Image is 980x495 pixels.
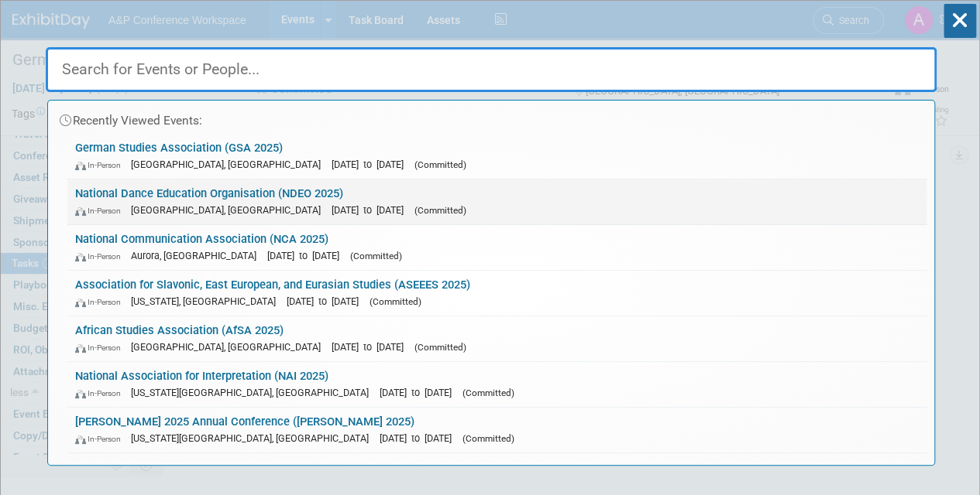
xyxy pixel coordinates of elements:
a: Association for Slavonic, East European, and Eurasian Studies (ASEEES 2025) In-Person [US_STATE],... [67,271,927,316]
a: National Association for Interpretation (NAI 2025) In-Person [US_STATE][GEOGRAPHIC_DATA], [GEOGRA... [67,362,927,407]
span: [GEOGRAPHIC_DATA], [GEOGRAPHIC_DATA] [131,159,328,170]
span: (Committed) [414,342,466,353]
span: Aurora, [GEOGRAPHIC_DATA] [131,250,264,261]
span: [DATE] to [DATE] [332,204,411,216]
span: (Committed) [350,251,402,261]
span: In-Person [75,343,128,353]
a: African Studies Association (AfSA 2025) In-Person [GEOGRAPHIC_DATA], [GEOGRAPHIC_DATA] [DATE] to ... [67,316,927,361]
span: [DATE] to [DATE] [267,250,347,261]
span: [GEOGRAPHIC_DATA], [GEOGRAPHIC_DATA] [131,341,328,353]
a: [PERSON_NAME] 2025 Annual Conference ([PERSON_NAME] 2025) In-Person [US_STATE][GEOGRAPHIC_DATA], ... [67,408,927,452]
span: (Committed) [462,387,514,398]
span: [DATE] to [DATE] [332,159,411,170]
span: In-Person [75,251,128,261]
span: In-Person [75,434,128,444]
a: National Communication Association (NCA 2025) In-Person Aurora, [GEOGRAPHIC_DATA] [DATE] to [DATE... [67,225,927,270]
div: Recently Viewed Events: [56,101,927,134]
span: [US_STATE], [GEOGRAPHIC_DATA] [131,295,284,307]
span: In-Person [75,160,128,170]
span: [GEOGRAPHIC_DATA], [GEOGRAPHIC_DATA] [131,204,328,216]
span: In-Person [75,206,128,216]
span: [DATE] to [DATE] [380,387,459,398]
span: (Committed) [414,159,466,170]
span: [DATE] to [DATE] [287,295,366,307]
span: In-Person [75,388,128,398]
a: National Dance Education Organisation (NDEO 2025) In-Person [GEOGRAPHIC_DATA], [GEOGRAPHIC_DATA] ... [67,179,927,224]
span: [DATE] to [DATE] [332,341,411,353]
span: [US_STATE][GEOGRAPHIC_DATA], [GEOGRAPHIC_DATA] [131,387,377,398]
span: (Committed) [370,296,421,307]
a: German Studies Association (GSA 2025) In-Person [GEOGRAPHIC_DATA], [GEOGRAPHIC_DATA] [DATE] to [D... [67,134,927,179]
span: [US_STATE][GEOGRAPHIC_DATA], [GEOGRAPHIC_DATA] [131,432,377,444]
span: [DATE] to [DATE] [380,432,459,444]
span: (Committed) [462,433,514,444]
input: Search for Events or People... [46,47,937,92]
span: In-Person [75,297,128,307]
span: (Committed) [414,205,466,216]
